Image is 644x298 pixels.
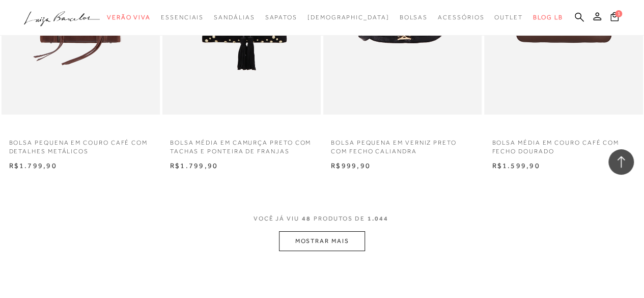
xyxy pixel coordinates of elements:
[399,14,428,21] span: Bolsas
[170,161,218,170] span: R$1.799,90
[265,14,297,21] span: Sapatos
[107,8,151,27] a: categoryNavScreenReaderText
[107,14,151,21] span: Verão Viva
[438,14,484,21] span: Acessórios
[279,231,365,251] button: MOSTRAR MAIS
[331,161,371,170] span: R$999,90
[494,14,523,21] span: Outlet
[302,215,311,222] span: 48
[2,132,160,156] a: BOLSA PEQUENA EM COURO CAFÉ COM DETALHES METÁLICOS
[214,14,255,21] span: Sandálias
[438,8,484,27] a: categoryNavScreenReaderText
[484,132,642,156] a: BOLSA MÉDIA EM COURO CAFÉ COM FECHO DOURADO
[615,10,622,17] span: 1
[368,215,388,222] span: 1.044
[533,14,563,21] span: BLOG LB
[265,8,297,27] a: categoryNavScreenReaderText
[214,8,255,27] a: categoryNavScreenReaderText
[492,161,540,170] span: R$1.599,90
[607,11,622,25] button: 1
[307,14,389,21] span: [DEMOGRAPHIC_DATA]
[162,132,321,156] a: BOLSA MÉDIA EM CAMURÇA PRETO COM TACHAS E PONTEIRA DE FRANJAS
[323,132,482,156] a: BOLSA PEQUENA EM VERNIZ PRETO COM FECHO CALIANDRA
[254,215,391,222] span: VOCÊ JÁ VIU PRODUTOS DE
[494,8,523,27] a: categoryNavScreenReaderText
[161,14,204,21] span: Essenciais
[533,8,563,27] a: BLOG LB
[399,8,428,27] a: categoryNavScreenReaderText
[9,161,57,170] span: R$1.799,90
[307,8,389,27] a: noSubCategoriesText
[161,8,204,27] a: categoryNavScreenReaderText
